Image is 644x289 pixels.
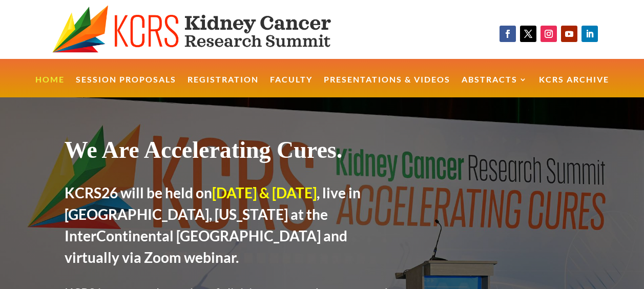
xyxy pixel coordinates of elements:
[500,26,516,42] a: Follow on Facebook
[76,76,176,98] a: Session Proposals
[188,76,259,98] a: Registration
[324,76,450,98] a: Presentations & Videos
[561,26,577,42] a: Follow on Youtube
[65,136,399,169] h1: We Are Accelerating Cures.
[520,26,536,42] a: Follow on X
[212,184,317,201] span: [DATE] & [DATE]
[35,76,65,98] a: Home
[581,26,598,42] a: Follow on LinkedIn
[539,76,609,98] a: KCRS Archive
[52,5,365,54] img: KCRS generic logo wide
[270,76,313,98] a: Faculty
[541,26,557,42] a: Follow on Instagram
[65,182,399,273] h2: KCRS26 will be held on , live in [GEOGRAPHIC_DATA], [US_STATE] at the InterContinental [GEOGRAPHI...
[462,76,528,98] a: Abstracts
